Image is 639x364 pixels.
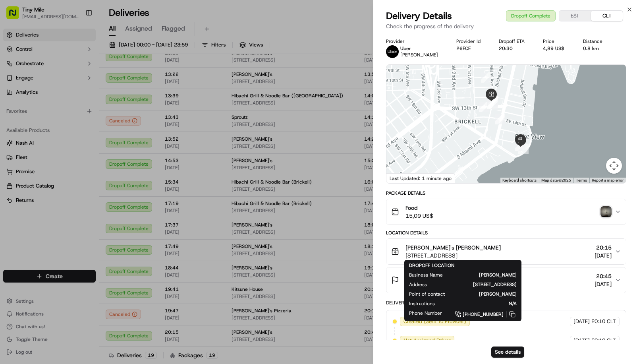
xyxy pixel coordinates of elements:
[56,134,96,141] a: Powered byPylon
[64,112,131,126] a: 💻API Documentation
[592,178,624,182] a: Report a map error
[541,178,571,182] span: Map data ©2025
[75,115,127,123] span: API Documentation
[576,178,587,182] a: Terms (opens in new tab)
[456,272,517,278] span: [PERSON_NAME]
[386,267,626,293] button: [PERSON_NAME] [PERSON_NAME][STREET_ADDRESS]20:45[DATE]
[386,38,444,45] div: Provider
[400,45,438,52] p: Uber
[458,291,517,297] span: [PERSON_NAME]
[595,280,612,288] span: [DATE]
[595,272,612,280] span: 20:45
[27,84,100,90] div: We're available if you need us!
[21,51,143,60] input: Got a question? Start typing here...
[8,116,14,122] div: 📗
[409,262,454,269] span: DROPOFF LOCATION
[573,337,590,344] span: [DATE]
[448,300,517,307] span: N/A
[388,173,415,183] a: Open this area in Google Maps (opens a new window)
[27,76,130,84] div: Start new chat
[388,173,415,183] img: Google
[135,78,145,88] button: Start new chat
[8,76,22,90] img: 1736555255976-a54dd68f-1ca7-489b-9aae-adbdc363a1c4
[559,11,591,21] button: EST
[409,300,435,307] span: Instructions
[16,115,61,123] span: Knowledge Base
[386,300,429,306] div: Delivery Activity
[386,10,452,22] span: Delivery Details
[595,244,612,252] span: 20:15
[8,32,145,45] p: Welcome 👋
[405,204,433,212] span: Food
[543,45,570,52] div: 4,89 US$
[491,347,524,358] button: See details
[495,114,505,124] div: 7
[5,112,64,126] a: 📗Knowledge Base
[591,318,616,325] span: 20:10 CLT
[386,45,399,58] img: uber-new-logo.jpeg
[591,337,616,344] span: 20:10 CLT
[456,45,471,52] button: 26ECE
[8,8,24,24] img: Nash
[456,38,486,45] div: Provider Id
[455,310,517,319] a: [PHONE_NUMBER]
[499,38,530,45] div: Dropoff ETA
[409,310,442,316] span: Phone Number
[479,102,489,112] div: 2
[405,244,501,252] span: [PERSON_NAME]'s [PERSON_NAME]
[386,239,626,264] button: [PERSON_NAME]'s [PERSON_NAME][STREET_ADDRESS]20:15[DATE]
[386,230,626,236] div: Location Details
[606,158,622,174] button: Map camera controls
[595,252,612,259] span: [DATE]
[409,281,427,288] span: Address
[405,252,501,259] span: [STREET_ADDRESS]
[487,99,498,109] div: 6
[463,311,504,318] span: [PHONE_NUMBER]
[573,318,590,325] span: [DATE]
[543,38,570,45] div: Price
[386,22,626,30] p: Check the progress of the delivery
[440,281,517,288] span: [STREET_ADDRESS]
[600,206,612,217] img: photo_proof_of_delivery image
[79,135,96,141] span: Pylon
[405,212,433,220] span: 15,09 US$
[583,45,608,52] div: 0.8 km
[502,178,537,183] button: Keyboard shortcuts
[67,116,73,122] div: 💻
[400,52,438,58] span: [PERSON_NAME]
[403,337,451,344] span: Not Assigned Driver
[409,272,443,278] span: Business Name
[403,318,466,325] span: Created (Sent To Provider)
[386,199,626,225] button: Food15,09 US$photo_proof_of_delivery image
[591,11,623,21] button: CLT
[386,190,626,196] div: Package Details
[386,173,455,183] div: Last Updated: 1 minute ago
[481,72,491,83] div: 1
[409,291,445,297] span: Point of contact
[499,45,530,52] div: 20:30
[583,38,608,45] div: Distance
